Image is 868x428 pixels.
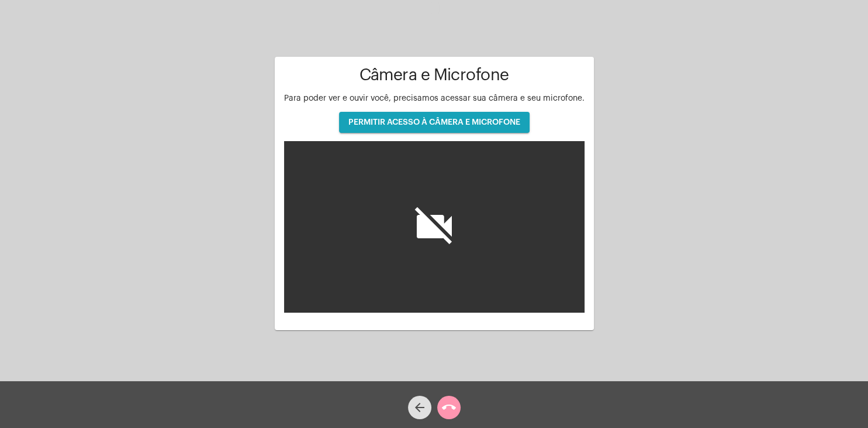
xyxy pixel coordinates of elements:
[413,400,427,415] mat-icon: arrow_back
[411,203,458,250] i: videocam_off
[339,112,530,133] button: PERMITIR ACESSO À CÂMERA E MICROFONE
[284,66,585,84] h1: Câmera e Microfone
[348,118,520,126] span: PERMITIR ACESSO À CÂMERA E MICROFONE
[284,94,585,102] span: Para poder ver e ouvir você, precisamos acessar sua câmera e seu microfone.
[442,400,456,415] mat-icon: call_end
